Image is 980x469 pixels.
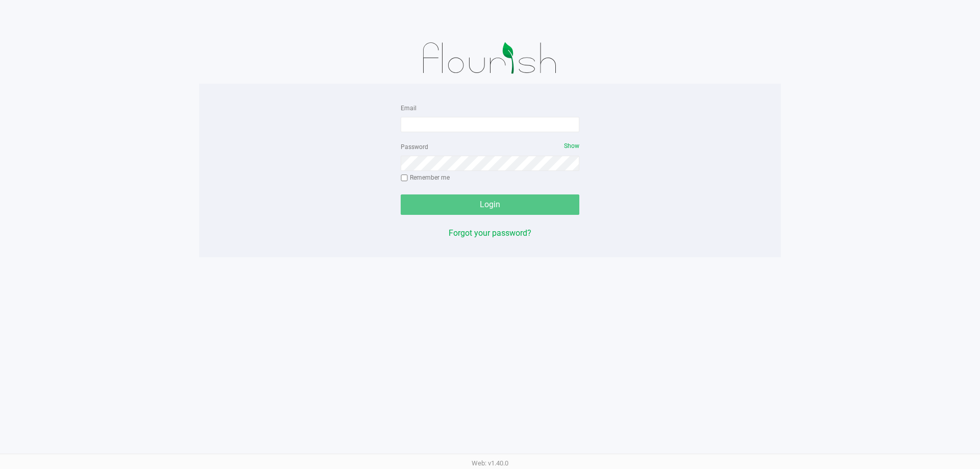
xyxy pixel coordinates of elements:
button: Forgot your password? [449,227,531,239]
label: Remember me [401,173,450,182]
span: Show [564,142,579,150]
label: Password [401,142,428,152]
label: Email [401,104,416,113]
span: Web: v1.40.0 [472,459,508,467]
input: Remember me [401,175,408,182]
